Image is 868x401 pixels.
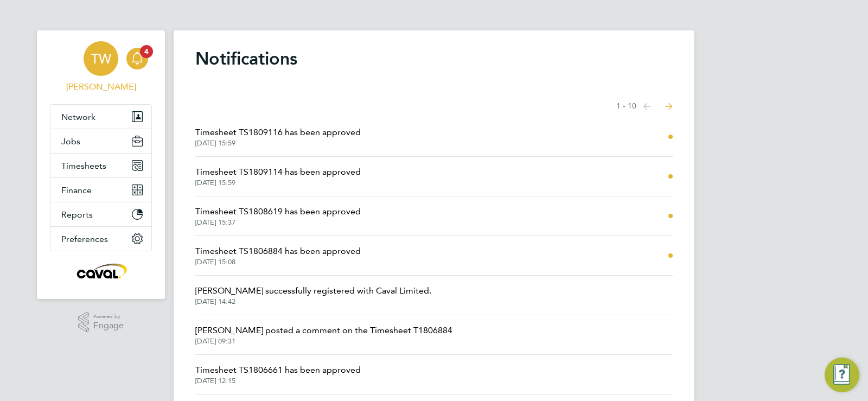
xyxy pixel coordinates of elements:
span: [PERSON_NAME] successfully registered with Caval Limited. [195,284,431,297]
span: [DATE] 09:31 [195,337,452,346]
span: Timesheet TS1809116 has been approved [195,126,361,139]
span: [DATE] 15:37 [195,218,361,227]
span: Timesheet TS1808619 has been approved [195,205,361,218]
a: [PERSON_NAME] posted a comment on the Timesheet T1806884[DATE] 09:31 [195,324,452,346]
a: Timesheet TS1808619 has been approved[DATE] 15:37 [195,205,361,227]
span: [DATE] 12:15 [195,377,361,385]
span: Reports [61,209,93,220]
button: Network [50,105,151,129]
span: Powered by [93,312,124,321]
span: Jobs [61,136,80,147]
button: Finance [50,178,151,202]
nav: Select page of notifications list [616,96,673,117]
span: Timesheet TS1806661 has been approved [195,364,361,377]
h1: Notifications [195,48,673,69]
a: 4 [126,41,148,76]
span: Engage [93,321,124,330]
span: 1 - 10 [616,101,636,112]
button: Engage Resource Center [825,358,859,392]
span: Preferences [61,234,108,244]
span: Timesheet TS1809114 has been approved [195,166,361,179]
span: [DATE] 15:59 [195,179,361,187]
span: Tim Wells [50,80,152,93]
span: Network [61,112,95,122]
a: Timesheet TS1809114 has been approved[DATE] 15:59 [195,166,361,187]
button: Jobs [50,129,151,153]
span: TW [91,52,111,66]
a: Go to home page [50,262,152,279]
button: Reports [50,202,151,226]
span: Finance [61,185,92,195]
button: Timesheets [50,154,151,177]
span: [DATE] 15:08 [195,258,361,266]
img: caval-logo-retina.png [74,262,128,279]
span: [PERSON_NAME] posted a comment on the Timesheet T1806884 [195,324,452,337]
span: 4 [140,45,153,58]
a: Powered byEngage [78,312,124,333]
nav: Main navigation [37,30,165,299]
a: Timesheet TS1806884 has been approved[DATE] 15:08 [195,245,361,266]
span: [DATE] 14:42 [195,297,431,306]
a: Timesheet TS1809116 has been approved[DATE] 15:59 [195,126,361,148]
span: Timesheet TS1806884 has been approved [195,245,361,258]
a: TW[PERSON_NAME] [50,41,152,93]
a: [PERSON_NAME] successfully registered with Caval Limited.[DATE] 14:42 [195,284,431,306]
span: Timesheets [61,161,106,171]
a: Timesheet TS1806661 has been approved[DATE] 12:15 [195,364,361,385]
button: Preferences [50,227,151,251]
span: [DATE] 15:59 [195,139,361,148]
